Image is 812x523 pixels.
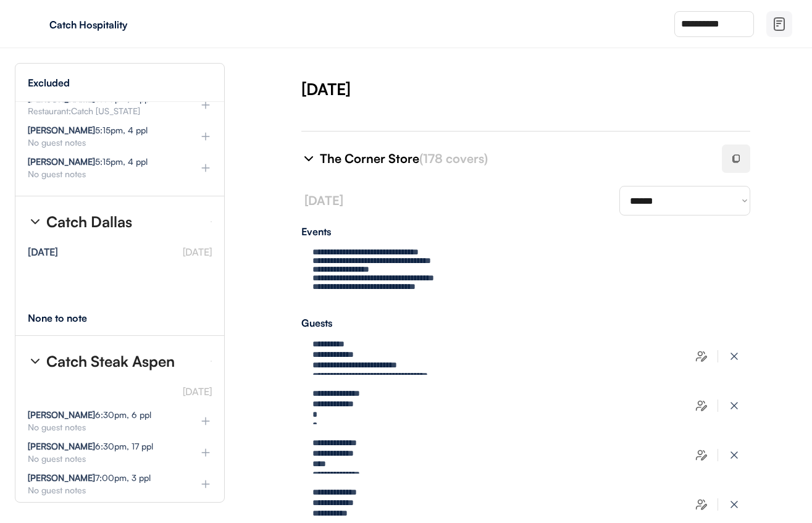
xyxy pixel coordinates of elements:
div: Guests [301,318,750,328]
img: chevron-right%20%281%29.svg [301,151,316,166]
div: No guest notes [28,454,180,463]
div: No guest notes [28,486,180,495]
div: No guest notes [28,423,180,432]
font: [DATE] [304,193,343,208]
div: 6:30pm, 17 ppl [28,442,153,451]
font: [DATE] [183,385,212,398]
img: users-edit.svg [695,498,708,511]
div: 7:00pm, 3 ppl [28,474,151,482]
img: chevron-right%20%281%29.svg [28,354,43,369]
img: x-close%20%283%29.svg [728,498,740,511]
font: [DATE] [183,246,212,258]
img: plus%20%281%29.svg [199,130,212,143]
img: plus%20%281%29.svg [199,162,212,174]
div: 5:00pm, 2 ppl [28,94,151,103]
div: 6:30pm, 6 ppl [28,411,151,419]
div: Catch Steak Aspen [46,354,175,369]
strong: [PERSON_NAME] [28,156,95,167]
img: yH5BAEAAAAALAAAAAABAAEAAAIBRAA7 [25,14,44,34]
img: x-close%20%283%29.svg [728,400,740,412]
strong: [PERSON_NAME] [28,472,95,483]
img: file-02.svg [772,17,787,31]
font: (178 covers) [419,151,488,166]
div: Catch Dallas [46,214,132,229]
img: x-close%20%283%29.svg [728,350,740,362]
div: Events [301,227,750,236]
div: No guest notes [28,138,180,147]
div: None to note [28,313,110,323]
strong: [PERSON_NAME] [28,409,95,420]
div: [DATE] [301,78,812,100]
strong: [PERSON_NAME] [28,93,95,104]
div: 5:15pm, 4 ppl [28,126,148,135]
img: plus%20%281%29.svg [199,99,212,111]
img: users-edit.svg [695,350,708,362]
div: 5:15pm, 4 ppl [28,157,148,166]
div: Catch Hospitality [49,20,205,30]
div: No guest notes [28,170,180,178]
div: [DATE] [28,247,58,257]
img: plus%20%281%29.svg [199,415,212,427]
img: x-close%20%283%29.svg [728,449,740,461]
div: Excluded [28,78,70,88]
img: plus%20%281%29.svg [199,446,212,459]
img: plus%20%281%29.svg [199,478,212,490]
strong: [PERSON_NAME] [28,441,95,451]
img: chevron-right%20%281%29.svg [28,214,43,229]
img: users-edit.svg [695,400,708,412]
div: The Corner Store [320,150,707,167]
div: Restaurant:Catch [US_STATE] [28,107,180,115]
img: users-edit.svg [695,449,708,461]
strong: [PERSON_NAME] [28,125,95,135]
